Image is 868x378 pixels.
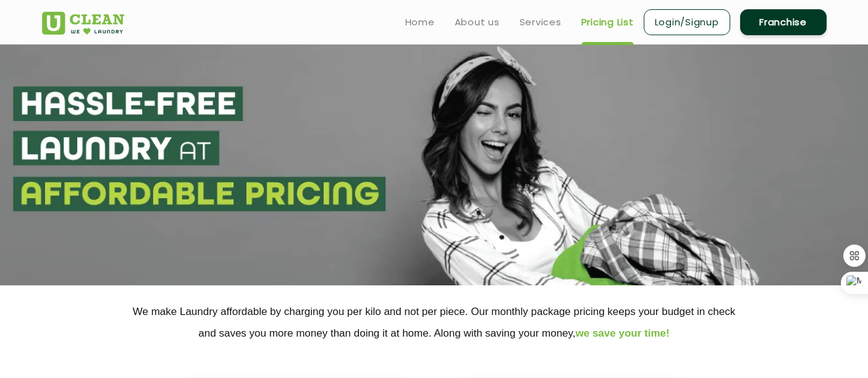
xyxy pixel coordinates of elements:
a: Franchise [740,9,827,35]
span: we save your time! [576,327,670,339]
a: Home [405,15,435,30]
img: UClean Laundry and Dry Cleaning [42,12,124,35]
a: Pricing List [581,15,634,30]
a: Services [520,15,562,30]
p: We make Laundry affordable by charging you per kilo and not per piece. Our monthly package pricin... [42,301,827,344]
a: About us [455,15,500,30]
a: Login/Signup [644,9,730,35]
